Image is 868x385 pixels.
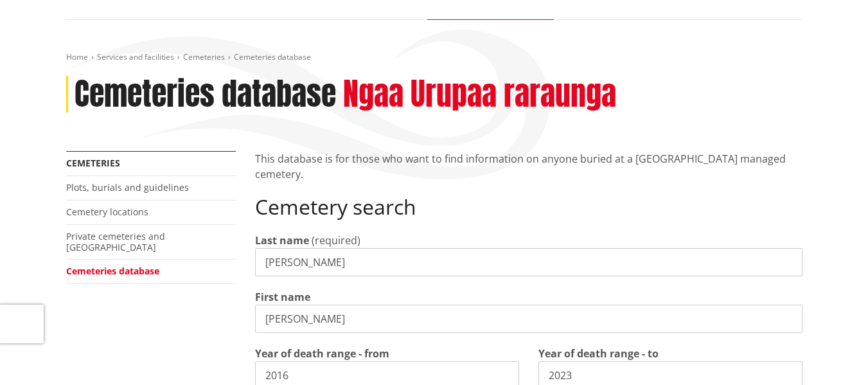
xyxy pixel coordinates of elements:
label: Year of death range - from [255,346,389,361]
input: e.g. Smith [255,248,802,276]
h1: Cemeteries database [75,76,336,113]
a: Plots, burials and guidelines [66,181,189,193]
a: Private cemeteries and [GEOGRAPHIC_DATA] [66,230,165,253]
nav: breadcrumb [66,52,802,63]
label: First name [255,289,310,305]
a: Home [66,51,88,62]
h2: Ngaa Urupaa raraunga [343,76,616,113]
a: Cemetery locations [66,206,148,218]
p: This database is for those who want to find information on anyone buried at a [GEOGRAPHIC_DATA] m... [255,151,802,182]
iframe: Messenger Launcher [809,331,855,377]
a: Cemeteries [183,51,225,62]
label: Year of death range - to [538,346,659,361]
h2: Cemetery search [255,195,802,219]
a: Cemeteries database [66,265,159,277]
a: Services and facilities [97,51,174,62]
span: (required) [312,233,360,247]
a: Cemeteries [66,157,120,169]
input: e.g. John [255,305,802,333]
label: Last name [255,233,309,248]
span: Cemeteries database [234,51,311,62]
